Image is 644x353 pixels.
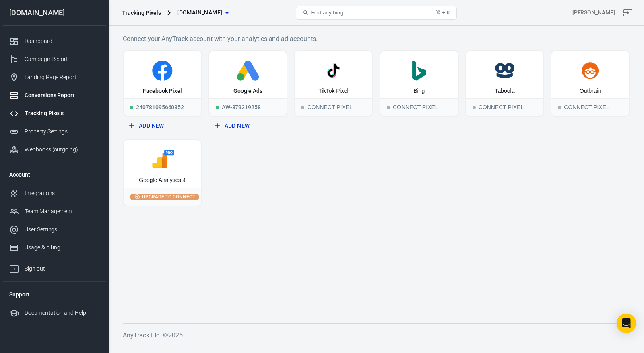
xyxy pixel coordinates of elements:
[123,330,630,340] h6: AnyTrack Ltd. © 2025
[25,145,99,154] div: Webhooks (outgoing)
[413,87,425,95] div: Bing
[466,98,544,116] div: Connect Pixel
[558,106,561,109] span: Connect Pixel
[124,98,201,116] div: 240781095660352
[25,309,99,317] div: Documentation and Help
[380,50,459,117] button: BingConnect PixelConnect Pixel
[618,3,638,22] a: Sign out
[25,225,99,234] div: User Settings
[3,285,106,304] li: Support
[25,189,99,198] div: Integrations
[551,98,629,116] div: Connect Pixel
[3,9,106,16] div: [DOMAIN_NAME]
[3,141,106,159] a: Webhooks (outgoing)
[25,109,99,118] div: Tracking Pixels
[3,104,106,122] a: Tracking Pixels
[208,50,288,117] a: Google AdsRunningAW-879219258
[473,106,476,109] span: Connect Pixel
[3,202,106,220] a: Team Management
[25,37,99,45] div: Dashboard
[123,34,630,44] h6: Connect your AnyTrack account with your analytics and ad accounts.
[139,176,186,184] div: Google Analytics 4
[387,106,390,109] span: Connect Pixel
[311,10,347,16] span: Find anything...
[301,106,304,109] span: Connect Pixel
[3,220,106,239] a: User Settings
[3,165,106,184] li: Account
[140,193,197,200] span: Upgrade to connect
[25,91,99,100] div: Conversions Report
[25,55,99,63] div: Campaign Report
[3,50,106,68] a: Campaign Report
[174,5,232,20] button: [DOMAIN_NAME]
[3,257,106,278] a: Sign out
[25,265,99,273] div: Sign out
[233,87,263,95] div: Google Ads
[130,106,133,109] span: Running
[177,8,222,18] span: sansarsolutions.ca
[123,139,202,206] button: Google Analytics 4Upgrade to connect
[617,314,636,333] div: Open Intercom Messenger
[572,8,615,17] div: Account id: zL4j7kky
[143,87,182,95] div: Facebook Pixel
[3,32,106,50] a: Dashboard
[380,98,458,116] div: Connect Pixel
[295,98,372,116] div: Connect Pixel
[126,118,199,133] button: Add New
[296,6,457,20] button: Find anything...⌘ + K
[216,106,219,109] span: Running
[25,127,99,136] div: Property Settings
[294,50,373,117] button: TikTok PixelConnect PixelConnect Pixel
[495,87,514,95] div: Taboola
[25,73,99,82] div: Landing Page Report
[3,184,106,202] a: Integrations
[3,68,106,86] a: Landing Page Report
[435,10,450,16] div: ⌘ + K
[3,122,106,141] a: Property Settings
[580,87,601,95] div: Outbrain
[212,118,285,133] button: Add New
[25,243,99,252] div: Usage & billing
[465,50,545,117] button: TaboolaConnect PixelConnect Pixel
[3,86,106,104] a: Conversions Report
[122,9,161,17] div: Tracking Pixels
[123,50,202,117] a: Facebook PixelRunning240781095660352
[209,98,287,116] div: AW-879219258
[3,239,106,257] a: Usage & billing
[551,50,630,117] button: OutbrainConnect PixelConnect Pixel
[25,207,99,216] div: Team Management
[319,87,349,95] div: TikTok Pixel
